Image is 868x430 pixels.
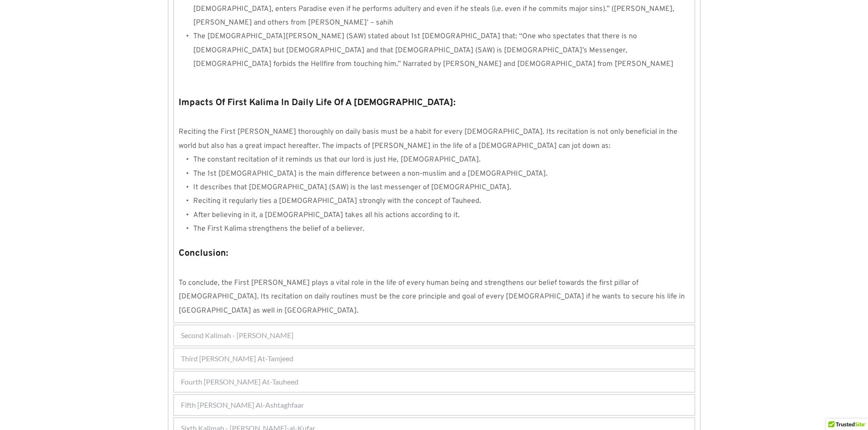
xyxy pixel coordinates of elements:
[193,197,481,206] span: Reciting it regularly ties a [DEMOGRAPHIC_DATA] strongly with the concept of Tauheed.
[179,97,456,109] strong: Impacts Of First Kalima In Daily Life Of A [DEMOGRAPHIC_DATA]:
[179,278,687,315] span: To conclude, the First [PERSON_NAME] plays a vital role in the life of every human being and stre...
[193,169,548,178] span: The 1st [DEMOGRAPHIC_DATA] is the main difference between a non-muslim and a [DEMOGRAPHIC_DATA].
[193,183,511,192] span: It describes that [DEMOGRAPHIC_DATA] (SAW) is the last messenger of [DEMOGRAPHIC_DATA].
[179,248,228,259] strong: Conclusion:
[193,211,460,220] span: After believing in it, a [DEMOGRAPHIC_DATA] takes all his actions according to it.
[181,376,298,387] span: Fourth [PERSON_NAME] At-Tauheed
[193,155,481,164] span: The constant recitation of it reminds us that our lord is just He, [DEMOGRAPHIC_DATA].
[181,400,304,410] span: Fifth [PERSON_NAME] Al-Ashtaghfaar
[181,330,293,341] span: Second Kalimah - [PERSON_NAME]
[193,224,365,233] span: The First Kalima strengthens the belief of a believer.
[181,353,293,364] span: Third [PERSON_NAME] At-Tamjeed
[193,32,673,69] span: The [DEMOGRAPHIC_DATA][PERSON_NAME] (SAW) stated about 1st [DEMOGRAPHIC_DATA] that: “One who spec...
[179,127,679,150] span: Reciting the First [PERSON_NAME] thoroughly on daily basis must be a habit for every [DEMOGRAPHIC...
